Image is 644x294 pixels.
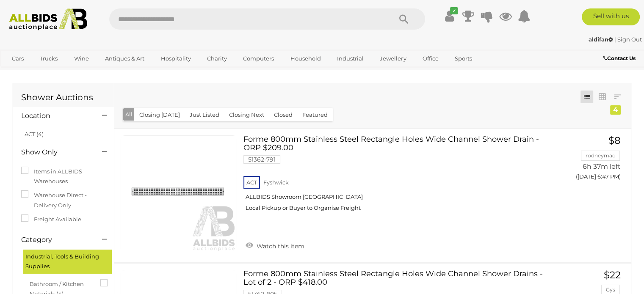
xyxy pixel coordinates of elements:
[155,52,196,66] a: Hospitality
[25,131,44,137] a: ACT (4)
[100,52,150,66] a: Antiques & Art
[297,108,333,121] button: Featured
[21,112,89,120] h4: Location
[443,8,456,24] a: ✔
[202,52,232,66] a: Charity
[6,52,29,66] a: Cars
[34,52,63,66] a: Trucks
[269,108,298,121] button: Closed
[243,239,307,252] a: Watch this item
[21,148,89,156] h4: Show Only
[21,167,105,187] label: Items in ALLBIDS Warehouses
[285,52,326,66] a: Household
[21,190,105,210] label: Warehouse Direct - Delivery Only
[21,236,89,244] h4: Category
[614,36,616,43] span: |
[608,135,621,146] span: $8
[254,242,304,250] span: Watch this item
[69,52,94,66] a: Wine
[617,36,642,43] a: Sign Out
[610,105,621,115] div: 4
[332,52,369,66] a: Industrial
[134,108,185,121] button: Closing [DATE]
[6,66,77,80] a: [GEOGRAPHIC_DATA]
[21,214,81,224] label: Freight Available
[123,108,135,121] button: All
[374,52,412,66] a: Jewellery
[185,108,224,121] button: Just Listed
[582,8,640,25] a: Sell with us
[603,55,636,61] b: Contact Us
[603,54,638,63] a: Contact Us
[250,135,539,218] a: Forme 800mm Stainless Steel Rectangle Holes Wide Channel Shower Drain - ORP $209.00 51362-791 ACT...
[604,269,621,281] span: $22
[449,52,478,66] a: Sports
[450,7,458,14] i: ✔
[23,250,112,274] div: Industrial, Tools & Building Supplies
[552,135,623,185] a: $8 rodneymac 6h 37m left ([DATE] 6:47 PM)
[383,8,425,30] button: Search
[589,36,613,43] strong: aldifan
[417,52,444,66] a: Office
[238,52,279,66] a: Computers
[21,93,105,102] h1: Shower Auctions
[589,36,614,43] a: aldifan
[5,8,92,30] img: Allbids.com.au
[224,108,269,121] button: Closing Next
